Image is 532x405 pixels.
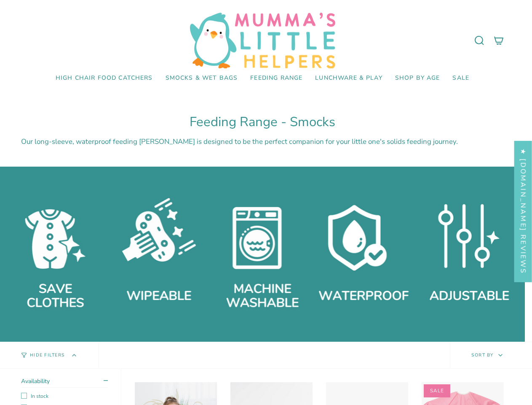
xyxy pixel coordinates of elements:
[21,377,108,388] summary: Availability
[424,384,451,397] span: Sale
[21,137,458,146] span: Our long-sleeve, waterproof feeding [PERSON_NAME] is designed to be the perfect companion for you...
[56,75,153,82] span: High Chair Food Catchers
[159,68,244,88] a: Smocks & Wet Bags
[389,68,446,88] a: Shop by Age
[315,75,382,82] span: Lunchware & Play
[250,75,302,82] span: Feeding Range
[446,68,476,88] a: SALE
[309,68,388,88] a: Lunchware & Play
[21,393,108,400] label: In stock
[514,141,532,282] div: Click to open Judge.me floating reviews tab
[21,114,504,130] h1: Feeding Range - Smocks
[450,342,525,368] button: Sort by
[244,68,309,88] a: Feeding Range
[452,75,469,82] span: SALE
[166,75,238,82] span: Smocks & Wet Bags
[395,75,440,82] span: Shop by Age
[190,13,335,68] img: Mumma’s Little Helpers
[49,68,159,88] a: High Chair Food Catchers
[471,352,494,358] span: Sort by
[30,353,65,358] span: Hide Filters
[21,377,50,385] span: Availability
